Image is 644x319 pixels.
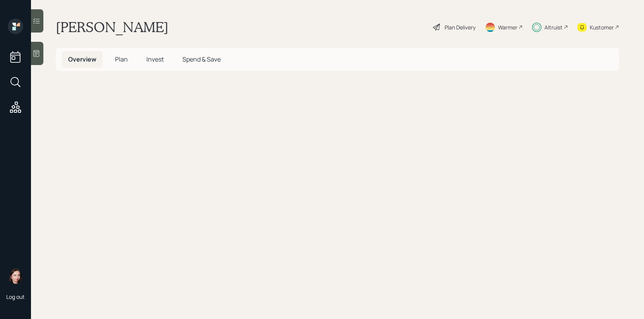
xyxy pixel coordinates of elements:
div: Kustomer [590,23,614,31]
span: Spend & Save [182,55,221,63]
span: Invest [146,55,164,63]
div: Altruist [544,23,563,31]
img: aleksandra-headshot.png [8,268,23,284]
div: Log out [6,293,25,300]
div: Plan Delivery [445,23,476,31]
h1: [PERSON_NAME] [56,19,168,36]
div: Warmer [498,23,517,31]
span: Overview [68,55,96,63]
span: Plan [115,55,128,63]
